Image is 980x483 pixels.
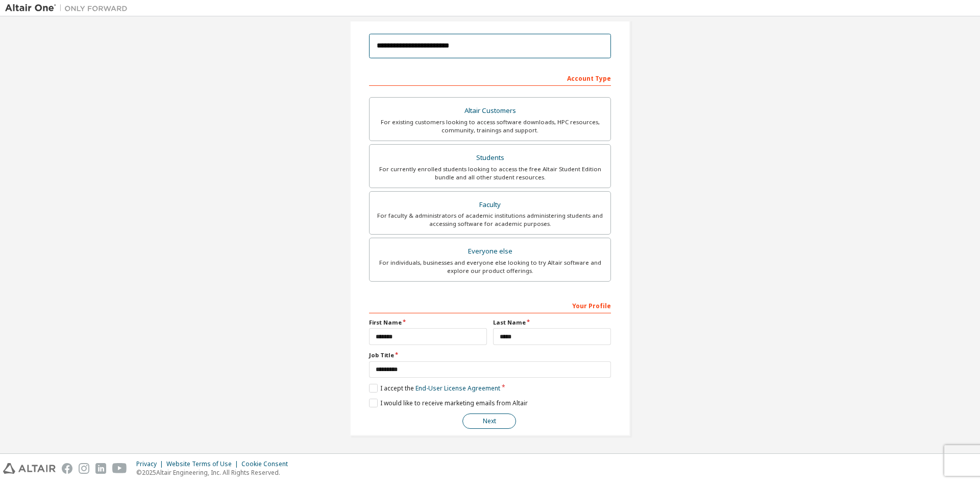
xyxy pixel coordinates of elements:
label: I would like to receive marketing emails from Altair [369,399,528,407]
button: Next [462,413,516,429]
div: Students [376,151,604,165]
label: Job Title [369,351,611,359]
a: End-User License Agreement [415,384,500,393]
img: instagram.svg [79,463,89,474]
img: facebook.svg [62,463,72,474]
label: Last Name [493,318,611,327]
div: Cookie Consent [241,460,294,468]
div: Altair Customers [376,104,604,118]
p: © 2025 Altair Engineering, Inc. All Rights Reserved. [136,468,294,477]
label: First Name [369,318,487,327]
div: For currently enrolled students looking to access the free Altair Student Edition bundle and all ... [376,165,604,181]
div: Website Terms of Use [166,460,241,468]
div: For existing customers looking to access software downloads, HPC resources, community, trainings ... [376,118,604,134]
img: youtube.svg [112,463,127,474]
div: Faculty [376,198,604,212]
div: Everyone else [376,244,604,259]
div: For faculty & administrators of academic institutions administering students and accessing softwa... [376,212,604,228]
img: linkedin.svg [95,463,106,474]
div: Privacy [136,460,166,468]
label: I accept the [369,384,500,393]
div: Your Profile [369,297,611,313]
div: For individuals, businesses and everyone else looking to try Altair software and explore our prod... [376,259,604,275]
img: altair_logo.svg [3,463,56,474]
img: Altair One [5,3,133,13]
div: Account Type [369,70,611,86]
